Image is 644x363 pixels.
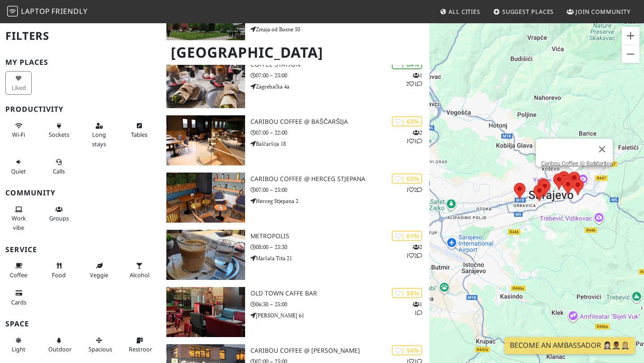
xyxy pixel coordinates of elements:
[5,286,32,309] button: Cards
[131,131,148,139] span: Work-friendly tables
[250,128,429,137] p: 07:00 – 22:00
[250,186,429,194] p: 07:00 – 23:00
[130,271,149,279] span: Alcohol
[392,231,422,241] div: | 61%
[7,6,18,17] img: LaptopFriendly
[541,160,613,167] a: Caribou Coffee @ Baščaršija
[86,333,112,357] button: Spacious
[49,131,69,139] span: Power sockets
[406,186,422,194] p: 1 2
[126,258,153,282] button: Alcohol
[166,1,245,51] img: Caffe & Restoran SAX
[161,115,429,165] a: Caribou Coffee @ Baščaršija | 63% 211 Caribou Coffee @ Baščaršija 07:00 – 22:00 Baščaršija 18
[166,230,245,280] img: Metropolis
[250,197,429,205] p: Herceg Stjepana 2
[46,202,72,226] button: Groups
[449,8,480,16] span: All Cities
[11,298,26,306] span: Credit cards
[161,230,429,280] a: Metropolis | 61% 212 Metropolis 08:00 – 23:30 Maršala Tita 21
[129,345,155,353] span: Restroom
[92,131,106,148] span: Long stays
[166,115,245,165] img: Caribou Coffee @ Baščaršija
[7,4,88,20] a: LaptopFriendly LaptopFriendly
[161,173,429,223] a: Caribou Coffee @ Herceg Stjepana | 63% 12 Caribou Coffee @ Herceg Stjepana 07:00 – 23:00 Herceg S...
[161,287,429,337] a: Old town caffe bar | 58% 11 Old town caffe bar 06:30 – 23:00 [PERSON_NAME] 61
[250,347,429,355] h3: Caribou Coffee @ [PERSON_NAME]
[161,1,429,51] a: Caffe & Restoran SAX | 85% 1 Caffe & Restoran SAX 07:00 – 23:00 Zmaja od Bosne 50
[46,333,72,357] button: Outdoor
[250,290,429,297] h3: Old town caffe bar
[164,40,428,65] h1: [GEOGRAPHIC_DATA]
[250,139,429,148] p: Baščaršija 18
[5,320,156,328] h3: Space
[10,271,27,279] span: Coffee
[126,333,153,357] button: Restroom
[12,131,25,139] span: Stable Wi-Fi
[5,258,32,282] button: Coffee
[250,25,429,34] p: Zmaja od Bosne 50
[622,27,640,45] button: Zoom in
[413,300,422,317] p: 1 1
[563,4,634,20] a: Join Community
[5,202,32,235] button: Work vibe
[250,254,429,262] p: Maršala Tita 21
[161,58,429,108] a: Coffee Station | 84% 121 Coffee Station 07:00 – 23:00 Zagrebačka 4a
[406,71,422,88] p: 1 2 1
[11,167,26,175] span: Quiet
[406,128,422,145] p: 2 1 1
[166,287,245,337] img: Old town caffe bar
[48,345,72,353] span: Outdoor area
[126,118,153,142] button: Tables
[12,214,26,231] span: People working
[86,118,112,151] button: Long stays
[490,4,558,20] a: Suggest Places
[250,71,429,80] p: 07:00 – 23:00
[502,8,554,16] span: Suggest Places
[5,155,32,178] button: Quiet
[392,116,422,127] div: | 63%
[436,4,484,20] a: All Cities
[5,22,156,50] h2: Filters
[86,258,112,282] button: Veggie
[392,173,422,184] div: | 63%
[5,118,32,142] button: Wi-Fi
[622,45,640,63] button: Zoom out
[46,155,72,178] button: Calls
[49,214,69,222] span: Group tables
[46,118,72,142] button: Sockets
[392,345,422,355] div: | 54%
[392,288,422,298] div: | 58%
[89,345,112,353] span: Spacious
[250,118,429,126] h3: Caribou Coffee @ Baščaršija
[591,139,613,160] button: Close
[166,173,245,223] img: Caribou Coffee @ Herceg Stjepana
[12,345,25,353] span: Natural light
[52,271,66,279] span: Food
[166,58,245,108] img: Coffee Station
[51,6,87,16] span: Friendly
[5,58,156,67] h3: My Places
[90,271,108,279] span: Veggie
[5,245,156,254] h3: Service
[5,333,32,357] button: Light
[250,311,429,320] p: [PERSON_NAME] 61
[250,82,429,91] p: Zagrebačka 4a
[250,300,429,308] p: 06:30 – 23:00
[250,175,429,183] h3: Caribou Coffee @ Herceg Stjepana
[250,243,429,251] p: 08:00 – 23:30
[576,8,631,16] span: Join Community
[406,243,422,260] p: 2 1 2
[5,105,156,114] h3: Productivity
[250,232,429,240] h3: Metropolis
[46,258,72,282] button: Food
[5,189,156,197] h3: Community
[21,6,50,16] span: Laptop
[53,167,65,175] span: Video/audio calls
